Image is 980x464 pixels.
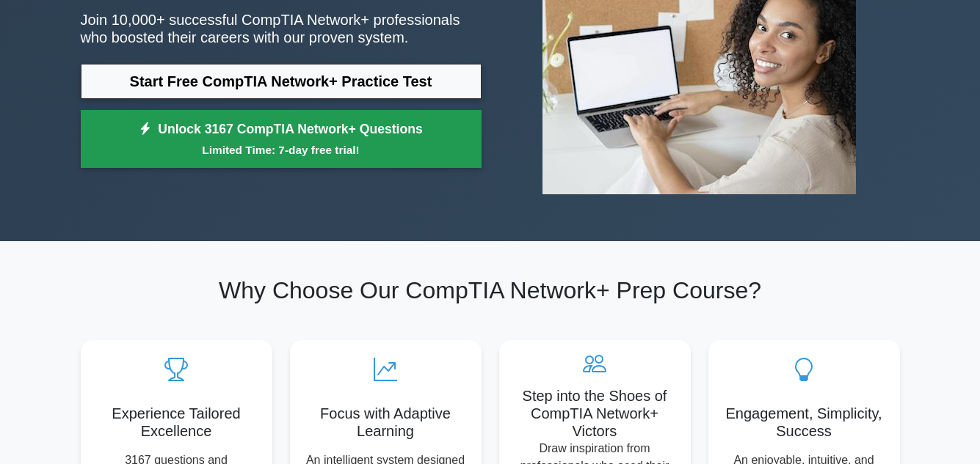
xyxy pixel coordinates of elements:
a: Start Free CompTIA Network+ Practice Test [81,64,482,99]
h2: Why Choose Our CompTIA Network+ Prep Course? [81,276,900,304]
p: Join 10,000+ successful CompTIA Network+ professionals who boosted their careers with our proven ... [81,11,482,46]
a: Unlock 3167 CompTIA Network+ QuestionsLimited Time: 7-day free trial! [81,110,482,169]
small: Limited Time: 7-day free trial! [99,141,463,158]
h5: Engagement, Simplicity, Success [720,405,888,440]
h5: Experience Tailored Excellence [92,405,261,440]
h5: Step into the Shoes of CompTIA Network+ Victors [511,387,679,440]
h5: Focus with Adaptive Learning [302,405,470,440]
